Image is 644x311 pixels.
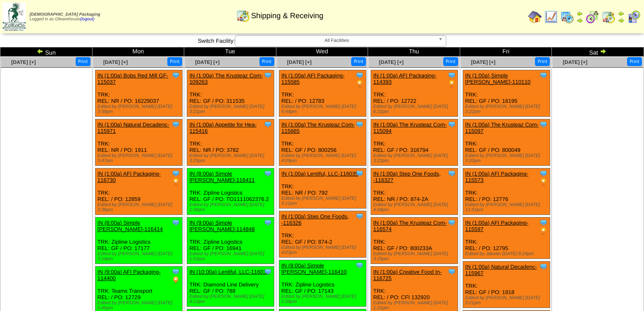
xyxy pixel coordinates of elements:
[189,294,274,304] div: Edited by [PERSON_NAME] [DATE] 4:12pm
[3,3,26,31] img: zoroco-logo-small.webp
[239,36,435,46] span: All Facilities
[187,70,274,117] div: TRK: REL: GF / PO: 311535
[528,10,542,24] img: home.gif
[465,202,550,212] div: Edited by [PERSON_NAME] [DATE] 11:51pm
[172,267,180,276] img: Tooltip
[98,121,169,134] a: IN (1:00a) Natural Decadenc-115971
[465,104,550,114] div: Edited by [PERSON_NAME] [DATE] 3:22pm
[281,294,366,304] div: Edited by [PERSON_NAME] [DATE] 1:59pm
[465,251,550,256] div: Edited by Jdexter [DATE] 8:24pm
[189,153,274,163] div: Edited by [PERSON_NAME] [DATE] 3:25pm
[279,168,366,209] div: TRK: REL: NR / PO: 792
[373,269,442,281] a: IN (1:00a) Creative Food In-116725
[95,70,182,117] div: TRK: REL: NR / PO: 16229037
[544,10,558,24] img: line_graph.gif
[0,47,93,57] td: Sun
[189,72,263,85] a: IN (1:00a) The Krusteaz Com-109263
[281,121,355,134] a: IN (1:00a) The Krusteaz Com-115665
[172,169,180,178] img: Tooltip
[167,57,182,66] button: Print
[539,120,548,129] img: Tooltip
[172,178,180,186] img: PO
[373,300,458,311] div: Edited by [PERSON_NAME] [DATE] 1:21pm
[371,70,458,117] div: TRK: REL: / PO: 12722
[98,104,182,114] div: Edited by [PERSON_NAME] [DATE] 3:59pm
[355,80,364,88] img: PO
[95,168,182,215] div: TRK: REL: / PO: 12859
[281,104,366,114] div: Edited by [PERSON_NAME] [DATE] 6:44pm
[187,119,274,166] div: TRK: REL: NR / PO: 3782
[264,71,272,80] img: Tooltip
[539,178,548,186] img: PO
[187,217,274,264] div: TRK: Zipline Logistics REL: GF / PO: 16941
[448,169,456,178] img: Tooltip
[264,267,272,276] img: Tooltip
[187,267,274,307] div: TRK: Diamond Line Delivery REL: GF / PO: 788
[281,72,345,85] a: IN (1:00a) AFI Packaging-115585
[535,57,550,66] button: Print
[539,218,548,227] img: Tooltip
[448,267,456,276] img: Tooltip
[463,119,550,166] div: TRK: REL: GF / PO: 800049
[618,10,625,17] img: arrowleft.gif
[37,48,44,55] img: arrowleft.gif
[184,47,276,57] td: Tue
[373,72,437,85] a: IN (1:00a) AFI Packaging-114393
[355,71,364,80] img: Tooltip
[563,59,587,65] a: [DATE] [+]
[602,10,615,24] img: calendarinout.gif
[98,300,182,311] div: Edited by [PERSON_NAME] [DATE] 5:46pm
[465,121,539,134] a: IN (1:00a) The Krusteaz Com-115097
[287,59,311,65] a: [DATE] [+]
[373,202,458,212] div: Edited by [PERSON_NAME] [DATE] 4:04pm
[30,12,100,22] span: Logged in as Gfwarehouse
[189,121,257,134] a: IN (1:00a) Appetite for Hea-115416
[373,121,447,134] a: IN (1:00a) The Krusteaz Com-115094
[448,120,456,129] img: Tooltip
[279,70,366,117] div: TRK: REL: / PO: 12783
[281,171,358,177] a: IN (1:00a) Lentiful, LLC-116035
[355,212,364,220] img: Tooltip
[276,47,368,57] td: Wed
[373,153,458,163] div: Edited by [PERSON_NAME] [DATE] 3:22pm
[373,171,441,183] a: IN (1:00a) Step One Foods, -116327
[195,59,220,65] span: [DATE] [+]
[465,295,550,305] div: Edited by [PERSON_NAME] [DATE] 3:21pm
[103,59,128,65] a: [DATE] [+]
[189,220,255,232] a: IN (9:00a) Simple [PERSON_NAME]-114848
[448,80,456,88] img: PO
[264,120,272,129] img: Tooltip
[627,57,642,66] button: Print
[443,57,458,66] button: Print
[355,169,364,178] img: Tooltip
[463,168,550,215] div: TRK: REL: / PO: 12776
[539,227,548,235] img: PO
[92,47,184,57] td: Mon
[189,202,274,212] div: Edited by [PERSON_NAME] [DATE] 1:36pm
[586,10,599,24] img: calendarblend.gif
[98,251,182,261] div: Edited by [PERSON_NAME] [DATE] 3:14pm
[371,168,458,215] div: TRK: REL: NR / PO: 874-2A
[98,269,161,281] a: IN (9:00a) AFI Packaging-114400
[172,71,180,80] img: Tooltip
[379,59,404,65] a: [DATE] [+]
[98,153,182,163] div: Edited by [PERSON_NAME] [DATE] 3:47pm
[618,17,625,24] img: arrowright.gif
[172,276,180,284] img: PO
[279,260,366,307] div: TRK: Zipline Logistics REL: GF / PO: 17143
[539,169,548,178] img: Tooltip
[371,217,458,264] div: TRK: REL: GF / PO: 800233A
[465,264,537,276] a: IN (1:00a) Natural Decadenc-115967
[465,153,550,163] div: Edited by [PERSON_NAME] [DATE] 3:20pm
[560,10,574,24] img: calendarprod.gif
[281,196,366,206] div: Edited by [PERSON_NAME] [DATE] 5:11pm
[539,262,548,271] img: Tooltip
[448,218,456,227] img: Tooltip
[373,220,447,232] a: IN (1:00a) The Krusteaz Com-116574
[465,171,529,183] a: IN (1:00a) AFI Packaging-115573
[600,48,606,55] img: arrowright.gif
[465,72,531,85] a: IN (1:00a) Simple [PERSON_NAME]-110110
